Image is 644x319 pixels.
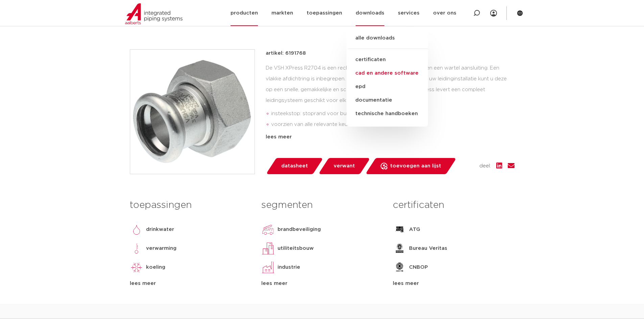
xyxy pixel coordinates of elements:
[130,223,143,236] img: drinkwater
[130,50,255,174] img: Product Image for VSH XPress RVS wartelkoppeling FF 28xG1 1/4"
[393,198,514,212] h3: certificaten
[490,6,497,21] div: my IPS
[130,198,251,212] h3: toepassingen
[271,130,515,141] li: Leak Before Pressed-functie
[347,94,428,107] a: documentatie
[393,242,406,255] img: Bureau Veritas
[278,263,300,271] p: industrie
[261,198,383,212] h3: segmenten
[266,49,306,57] p: artikel: 6191768
[271,119,515,130] li: voorzien van alle relevante keuren
[266,63,515,130] div: De VSH XPress R2704 is een rechte RVS koppeling met een pers en een wartel aansluiting. Een vlakk...
[409,244,447,252] p: Bureau Veritas
[347,34,428,49] a: alle downloads
[146,225,174,234] p: drinkwater
[390,161,441,171] span: toevoegen aan lijst
[409,225,420,234] p: ATG
[261,261,275,274] img: industrie
[393,280,514,288] div: lees meer
[130,242,143,255] img: verwarming
[347,80,428,94] a: epd
[393,261,406,274] img: CNBOP
[146,244,176,252] p: verwarming
[266,133,515,141] div: lees meer
[318,158,370,174] a: verwant
[266,158,323,174] a: datasheet
[130,261,143,274] img: koeling
[261,242,275,255] img: utiliteitsbouw
[347,67,428,80] a: cad en andere software
[278,244,314,252] p: utiliteitsbouw
[479,162,491,170] span: deel:
[281,161,308,171] span: datasheet
[130,280,251,288] div: lees meer
[146,263,165,271] p: koeling
[271,108,515,119] li: insteekstop: stoprand voor buisuiteinde
[334,161,355,171] span: verwant
[347,53,428,67] a: certificaten
[409,263,428,271] p: CNBOP
[261,280,383,288] div: lees meer
[393,223,406,236] img: ATG
[278,225,321,234] p: brandbeveiliging
[347,107,428,121] a: technische handboeken
[261,223,275,236] img: brandbeveiliging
